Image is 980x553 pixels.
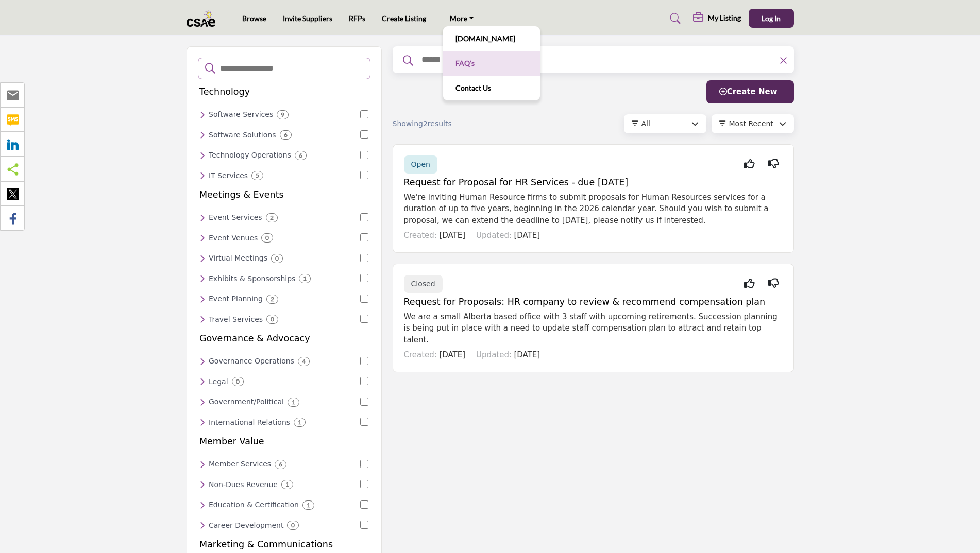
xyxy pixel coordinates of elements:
h6: Software solutions and applications [209,131,276,140]
h6: IT services and support [209,171,248,180]
h6: Services for generating non-dues revenue [209,480,278,489]
h6: Services related to government and political affairs [209,398,284,406]
b: 0 [291,522,295,529]
h6: Venues for hosting events [209,234,258,243]
input: Select Event Services [360,213,368,221]
div: 1 Results For Government/Political [288,398,299,407]
div: 5 Results For IT Services [251,171,263,180]
input: Select Career Development [360,521,368,529]
input: Select Event Planning [360,295,368,303]
div: My Listing [693,12,741,25]
div: 0 Results For Event Venues [261,233,273,243]
input: Select Technology Operations [360,151,368,159]
div: 6 Results For Member Services [275,460,286,469]
a: RFPs [349,14,365,23]
div: 4 Results For Governance Operations [298,357,310,366]
a: More [443,11,481,26]
h6: Software development and support services [209,110,273,119]
div: 6 Results For Technology Operations [295,151,307,160]
b: 0 [271,316,274,323]
h5: Request for Proposals: HR company to review & recommend compensation plan [404,297,783,307]
input: Select Exhibits & Sponsorships [360,274,368,282]
h6: Services for professional career development [209,521,283,530]
span: [DATE] [439,350,465,359]
input: Select Event Venues [360,233,368,241]
input: Select Legal [360,377,368,385]
h5: Technology [199,87,250,97]
span: Log In [762,14,781,23]
div: 2 Results For Event Services [266,213,278,222]
div: 1 Results For Education & Certification [302,500,314,510]
input: Select International Relations [360,418,368,426]
a: Browse [242,14,266,23]
img: site Logo [187,10,221,27]
h6: Comprehensive event management services [209,213,262,222]
b: 6 [284,131,288,139]
div: 0 Results For Career Development [287,521,299,530]
h6: Virtual meeting platforms and services [209,254,267,263]
i: Interested [744,164,755,164]
button: Create New [706,80,794,103]
a: Create Listing [382,14,426,23]
b: 9 [281,111,284,118]
h5: Governance & Advocacy [199,333,310,344]
span: Open [411,160,430,168]
input: Select Non-Dues Revenue [360,480,368,488]
h5: Member Value [199,436,264,447]
i: Not Interested [768,164,779,164]
b: 6 [299,152,302,159]
p: We are a small Alberta based office with 3 staff with upcoming retirements. Succession planning i... [404,311,783,346]
span: Created: [404,350,437,359]
input: Select Software Solutions [360,130,368,139]
input: Select Member Services [360,460,368,468]
a: Contact Us [448,81,535,95]
span: Updated: [476,350,512,359]
b: 1 [298,419,301,426]
input: Select Education & Certification [360,500,368,509]
span: Most Recent [729,119,773,128]
div: 0 Results For Virtual Meetings [271,254,283,263]
b: 2 [271,296,274,303]
div: 9 Results For Software Services [277,110,289,119]
a: Search [660,10,687,27]
h6: Travel planning and management services [209,315,263,324]
div: 1 Results For Exhibits & Sponsorships [299,274,311,283]
h6: Services for managing technology operations [209,151,291,160]
input: Select Software Services [360,110,368,118]
span: 2 [423,119,428,128]
b: 4 [302,358,306,365]
div: 2 Results For Event Planning [266,295,278,304]
input: Select IT Services [360,171,368,179]
h5: Request for Proposal for HR Services - due [DATE] [404,177,783,188]
b: 5 [256,172,259,179]
span: Updated: [476,231,512,240]
span: All [641,119,650,128]
button: Log In [749,9,794,28]
span: Create New [719,87,778,96]
a: FAQ's [448,56,535,71]
h6: Member-focused services and support [209,460,271,469]
h6: Education and certification services [209,500,299,509]
span: Closed [411,280,435,288]
span: [DATE] [514,231,540,240]
input: Select Virtual Meetings [360,254,368,262]
b: 0 [275,255,279,262]
div: 0 Results For Legal [232,377,244,386]
div: 1 Results For Non-Dues Revenue [281,480,293,489]
input: Select Travel Services [360,315,368,323]
span: [DATE] [439,231,465,240]
input: Search Categories [219,62,363,75]
h5: Meetings & Events [199,189,284,200]
b: 1 [307,502,310,509]
h5: My Listing [708,13,741,23]
a: [DOMAIN_NAME] [448,31,535,46]
input: Select Governance Operations [360,357,368,365]
h6: Services for effective governance operations [209,357,294,366]
h5: Marketing & Communications [199,539,333,550]
input: Select Government/Political [360,398,368,406]
b: 2 [270,214,274,221]
div: 1 Results For International Relations [294,418,306,427]
span: Created: [404,231,437,240]
div: Showing results [393,118,513,129]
